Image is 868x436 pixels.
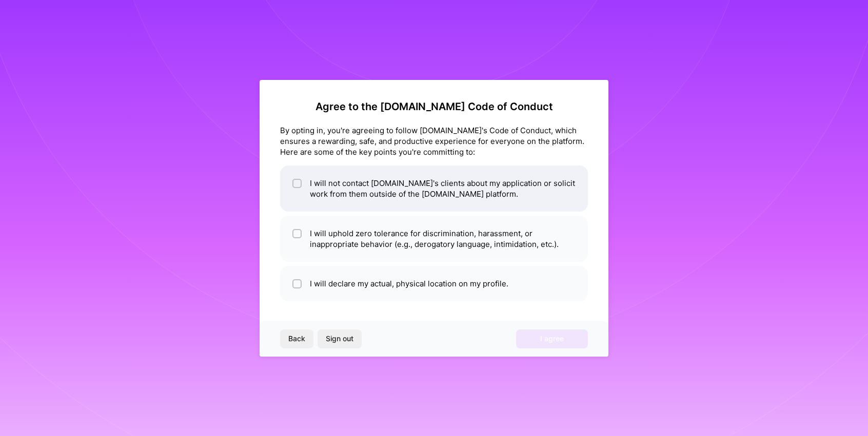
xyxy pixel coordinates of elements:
[280,125,588,157] div: By opting in, you're agreeing to follow [DOMAIN_NAME]'s Code of Conduct, which ensures a rewardin...
[318,329,362,348] button: Sign out
[280,216,588,262] li: I will uphold zero tolerance for discrimination, harassment, or inappropriate behavior (e.g., der...
[280,329,313,348] button: Back
[280,165,588,212] li: I will not contact [DOMAIN_NAME]'s clients about my application or solicit work from them outside...
[280,266,588,301] li: I will declare my actual, physical location on my profile.
[288,334,305,344] span: Back
[280,100,588,113] h2: Agree to the [DOMAIN_NAME] Code of Conduct
[326,334,353,344] span: Sign out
